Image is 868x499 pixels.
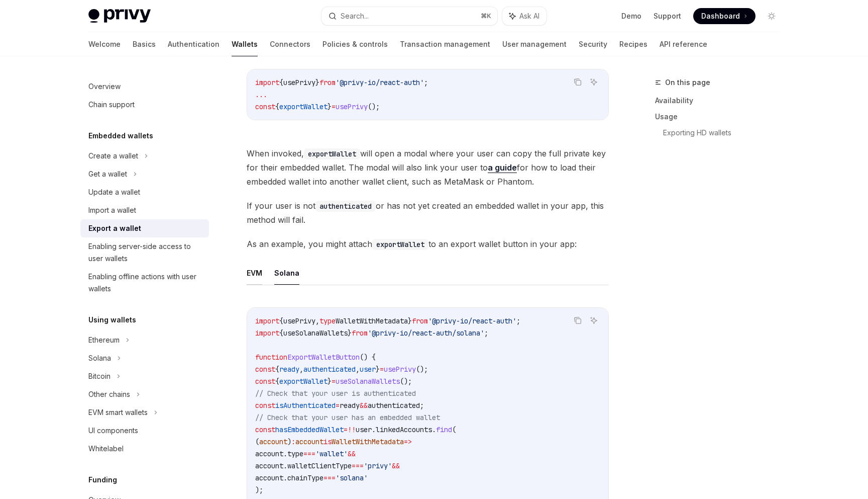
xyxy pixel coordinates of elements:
[88,32,121,56] a: Welcome
[283,78,315,87] span: usePrivy
[80,201,209,219] a: Import a wallet
[502,32,567,56] a: User management
[247,199,609,227] span: If your user is not or has not yet created an embedded wallet in your app, this method will fail.
[323,437,332,446] span: is
[279,365,299,374] span: ready
[579,32,607,56] a: Security
[80,77,209,96] a: Overview
[279,377,328,386] span: exportWallet
[404,437,412,446] span: =>
[328,377,332,386] span: }
[764,8,780,24] button: Toggle dark mode
[255,461,283,470] span: account
[295,437,323,446] span: account
[287,353,360,362] span: ExportWalletButton
[420,401,424,410] span: ;
[360,353,376,362] span: () {
[368,401,420,410] span: authenticated
[321,7,497,25] button: Search...⌘K
[299,365,303,374] span: ,
[80,440,209,458] a: Whitelabel
[287,473,323,482] span: chainType
[519,11,539,21] span: Ask AI
[484,328,488,338] span: ;
[255,485,263,494] span: );
[376,425,432,434] span: linkedAccounts
[88,406,148,419] div: EVM smart wallets
[168,32,220,56] a: Authentication
[372,239,428,250] code: exportWallet
[340,401,360,410] span: ready
[655,109,788,125] a: Usage
[376,365,380,374] span: }
[408,316,412,325] span: }
[247,261,262,285] button: EVM
[255,365,275,374] span: const
[328,102,332,111] span: }
[88,186,140,198] div: Update a wallet
[247,146,609,189] span: When invoked, will open a modal where your user can copy the full private key for their embedded ...
[348,425,356,434] span: !!
[502,7,547,25] button: Ask AI
[412,316,428,325] span: from
[88,80,121,93] div: Overview
[283,473,287,482] span: .
[279,328,283,338] span: {
[274,261,299,285] button: Solana
[88,9,151,23] img: light logo
[341,10,369,22] div: Search...
[315,78,319,87] span: }
[80,237,209,268] a: Enabling server-side access to user wallets
[336,401,340,410] span: =
[275,425,344,434] span: hasEmbeddedWallet
[255,353,287,362] span: function
[88,240,203,265] div: Enabling server-side access to user wallets
[336,78,424,87] span: '@privy-io/react-auth'
[270,32,310,56] a: Connectors
[303,449,315,458] span: ===
[88,130,153,142] h5: Embedded wallets
[481,12,491,20] span: ⌘ K
[247,237,609,251] span: As an example, you might attach to an export wallet button in your app:
[255,389,416,398] span: // Check that your user is authenticated
[619,32,647,56] a: Recipes
[255,437,259,446] span: (
[654,11,681,21] a: Support
[424,78,428,87] span: ;
[304,148,360,159] code: exportWallet
[275,377,279,386] span: {
[255,90,267,99] span: ...
[255,413,440,422] span: // Check that your user has an embedded wallet
[701,11,740,21] span: Dashboard
[88,222,141,234] div: Export a wallet
[332,102,336,111] span: =
[332,437,404,446] span: WalletWithMetadata
[315,449,348,458] span: 'wallet'
[516,316,520,325] span: ;
[663,125,788,141] a: Exporting HD wallets
[452,425,456,434] span: (
[255,102,275,111] span: const
[255,473,283,482] span: account
[255,377,275,386] span: const
[287,461,352,470] span: walletClientType
[275,401,336,410] span: isAuthenticated
[255,78,279,87] span: import
[323,473,336,482] span: ===
[255,316,279,325] span: import
[587,75,600,89] button: Ask AI
[88,352,111,364] div: Solana
[352,461,364,470] span: ===
[255,449,283,458] span: account
[287,437,291,446] span: )
[655,93,788,109] a: Availability
[283,328,348,338] span: useSolanaWallets
[88,425,138,437] div: UI components
[255,401,275,410] span: const
[88,150,138,162] div: Create a wallet
[356,425,372,434] span: user
[88,271,203,295] div: Enabling offline actions with user wallets
[336,316,408,325] span: WalletWithMetadata
[315,316,319,325] span: ,
[232,32,258,56] a: Wallets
